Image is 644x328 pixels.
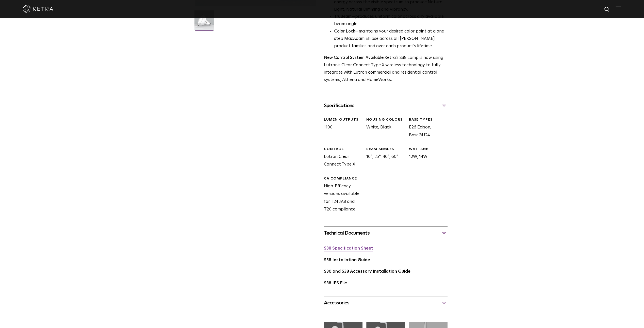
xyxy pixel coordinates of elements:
[324,176,362,181] div: CA Compliance
[334,13,448,28] li: —produces uniform color across any available beam angle.
[320,176,362,214] div: High-Efficacy versions available for T24 JA8 and T20 compliance
[324,246,373,251] a: S38 Specification Sheet
[324,56,385,60] strong: New Control System Available:
[366,117,405,122] div: HOUSING COLORS
[362,117,405,139] div: White, Black
[324,54,448,84] p: Ketra’s S38 Lamp is now using Lutron’s Clear Connect Type X wireless technology to fully integrat...
[409,147,447,152] div: WATTAGE
[334,29,355,34] strong: Color Lock
[616,6,621,11] img: Hamburger%20Nav.svg
[324,258,370,262] a: S38 Installation Guide
[324,117,362,122] div: LUMEN OUTPUTS
[334,28,448,50] li: —maintains your desired color point at a one step MacAdam Ellipse across all [PERSON_NAME] produc...
[366,147,405,152] div: BEAM ANGLES
[324,102,448,110] div: Specifications
[320,117,362,139] div: 1100
[409,117,447,122] div: BASE TYPES
[324,269,410,274] a: S30 and S38 Accessory Installation Guide
[324,147,362,152] div: CONTROL
[324,299,448,307] div: Accessories
[320,147,362,169] div: Lutron Clear Connect Type X
[604,6,610,13] img: search icon
[405,117,447,139] div: E26 Edison, BaseGU24
[194,10,214,34] img: S38-Lamp-Edison-2021-Web-Square
[324,229,448,237] div: Technical Documents
[324,281,347,285] a: S38 IES File
[362,147,405,169] div: 10°, 25°, 40°, 60°
[23,5,53,13] img: ketra-logo-2019-white
[405,147,447,169] div: 12W, 14W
